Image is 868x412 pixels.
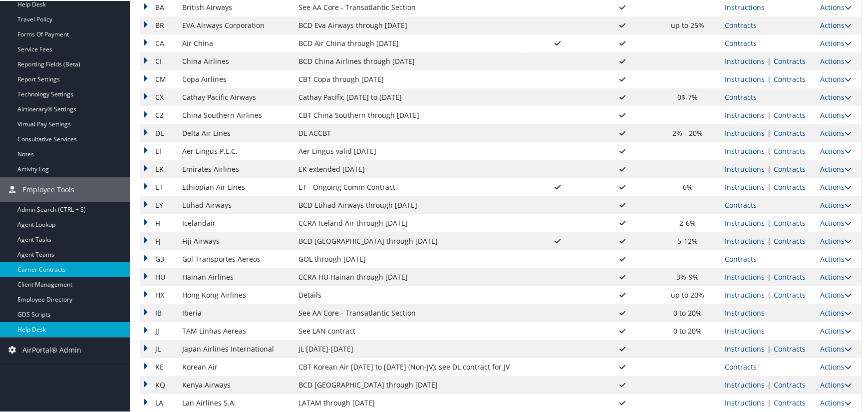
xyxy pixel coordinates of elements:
[140,177,177,195] td: ET
[725,91,757,101] a: View Contracts
[656,123,720,141] td: 2% - 20%
[774,55,806,65] a: View Contracts
[774,109,806,119] a: View Contracts
[293,177,526,195] td: ET - Ongoing Comm Contract
[177,357,293,375] td: Korean Air
[293,105,526,123] td: CBT China Southern through [DATE]
[725,73,765,83] a: View Ticketing Instructions
[140,33,177,51] td: CA
[293,159,526,177] td: EK extended [DATE]
[656,285,720,303] td: up to 20%
[177,285,293,303] td: Hong Kong Airlines
[820,253,852,263] a: Actions
[725,343,765,353] a: View Ticketing Instructions
[774,271,806,281] a: View Contracts
[765,289,774,299] span: |
[820,109,852,119] a: Actions
[765,163,774,173] span: |
[725,55,765,65] a: View Ticketing Instructions
[820,199,852,209] a: Actions
[177,177,293,195] td: Ethiopian Air Lines
[293,33,526,51] td: BCD Air China through [DATE]
[774,397,806,407] a: View Contracts
[140,249,177,267] td: G3
[140,87,177,105] td: CX
[293,249,526,267] td: GOL through [DATE]
[774,145,806,155] a: View Contracts
[820,1,852,11] a: Actions
[820,127,852,137] a: Actions
[293,303,526,321] td: See AA Core - Transatlantic Section
[140,285,177,303] td: HX
[140,339,177,357] td: JL
[820,19,852,29] a: Actions
[293,213,526,231] td: CCRA Iceland Air through [DATE]
[177,123,293,141] td: Delta Air Lines
[725,163,765,173] a: View Ticketing Instructions
[725,181,765,191] a: View Ticketing Instructions
[293,321,526,339] td: See LAN contract
[725,145,765,155] a: View Ticketing Instructions
[725,235,765,245] a: View Ticketing Instructions
[177,159,293,177] td: Emirates Airlines
[820,163,852,173] a: Actions
[140,69,177,87] td: CM
[725,379,765,389] a: View Ticketing Instructions
[765,235,774,245] span: |
[725,307,765,317] a: View Ticketing Instructions
[293,51,526,69] td: BCD China Airlines through [DATE]
[820,397,852,407] a: Actions
[656,15,720,33] td: up to 25%
[765,73,774,83] span: |
[140,231,177,249] td: FJ
[293,285,526,303] td: Details
[765,55,774,65] span: |
[177,267,293,285] td: Hainan Airlines
[293,393,526,411] td: LATAM through [DATE]
[140,141,177,159] td: EI
[140,375,177,393] td: KQ
[293,87,526,105] td: Cathay Pacific [DATE] to [DATE]
[725,253,757,263] a: View Contracts
[774,181,806,191] a: View Contracts
[725,19,757,29] a: View Contracts
[177,393,293,411] td: Lan Airlines S.A.
[820,289,852,299] a: Actions
[177,339,293,357] td: Japan Airlines International
[765,127,774,137] span: |
[820,181,852,191] a: Actions
[774,217,806,227] a: View Contracts
[140,303,177,321] td: IB
[774,127,806,137] a: View Contracts
[140,267,177,285] td: HU
[774,289,806,299] a: View Contracts
[140,213,177,231] td: FI
[820,55,852,65] a: Actions
[765,109,774,119] span: |
[765,181,774,191] span: |
[774,343,806,353] a: View Contracts
[725,1,765,11] a: View Ticketing Instructions
[293,141,526,159] td: Aer Lingus valid [DATE]
[774,379,806,389] a: View Contracts
[22,337,81,362] span: AirPortal® Admin
[140,15,177,33] td: BR
[140,393,177,411] td: LA
[177,249,293,267] td: Gol Transportes Aereos
[177,375,293,393] td: Kenya Airways
[177,141,293,159] td: Aer Lingus P.L.C.
[177,51,293,69] td: China Airlines
[725,127,765,137] a: View Ticketing Instructions
[765,379,774,389] span: |
[820,37,852,47] a: Actions
[293,69,526,87] td: CBT Copa through [DATE]
[725,325,765,335] a: View Ticketing Instructions
[765,271,774,281] span: |
[177,33,293,51] td: Air China
[820,73,852,83] a: Actions
[725,109,765,119] a: View Ticketing Instructions
[656,177,720,195] td: 6%
[765,217,774,227] span: |
[656,303,720,321] td: 0 to 20%
[820,361,852,371] a: Actions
